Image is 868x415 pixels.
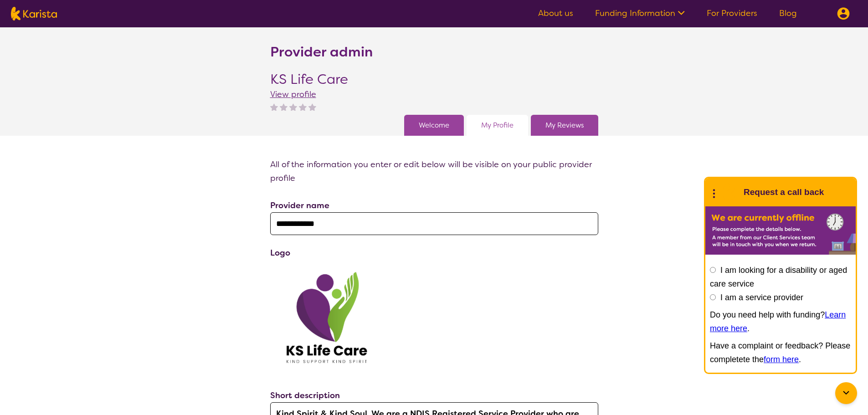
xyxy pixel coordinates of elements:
[299,103,307,111] img: nonereviewstar
[289,103,297,111] img: nonereviewstar
[270,158,598,185] p: All of the information you enter or edit below will be visible on your public provider profile
[481,118,514,132] a: My Profile
[270,247,290,258] label: Logo
[308,103,316,111] img: nonereviewstar
[419,118,449,132] a: Welcome
[270,390,340,401] label: Short description
[545,118,584,132] a: My Reviews
[707,8,757,19] a: For Providers
[705,206,856,255] img: Karista offline chat form to request call back
[779,8,797,19] a: Blog
[720,293,803,302] label: I am a service provider
[710,308,851,335] p: Do you need help with funding? .
[710,266,847,288] label: I am looking for a disability or aged care service
[538,8,573,19] a: About us
[11,7,57,20] img: Karista logo
[764,355,799,364] a: form here
[270,260,384,374] img: vck6imke6mwwyl2anjyf.png
[270,44,373,60] h2: Provider admin
[720,183,738,201] img: Karista
[744,185,824,199] h1: Request a call back
[270,89,316,100] a: View profile
[270,71,348,87] h2: KS Life Care
[270,103,278,111] img: nonereviewstar
[710,339,851,366] p: Have a complaint or feedback? Please completete the .
[837,7,850,20] img: menu
[270,200,329,211] label: Provider name
[595,8,685,19] a: Funding Information
[280,103,288,111] img: nonereviewstar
